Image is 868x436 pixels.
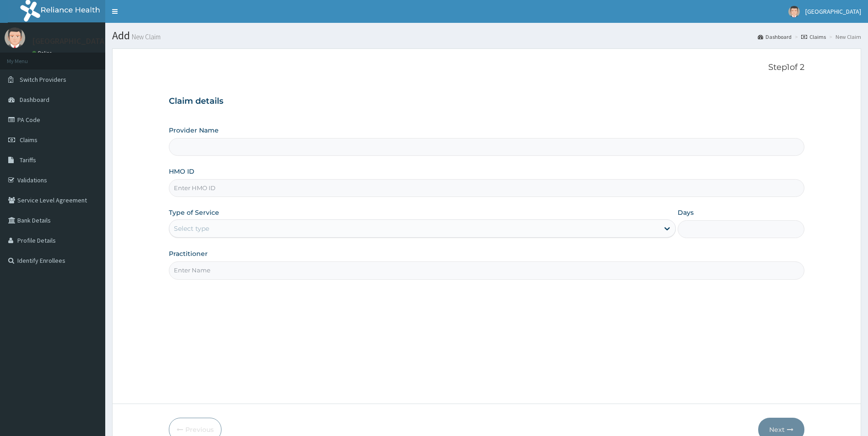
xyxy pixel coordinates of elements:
h1: Add [112,30,861,42]
label: Practitioner [169,249,208,258]
span: Switch Providers [20,75,66,84]
span: Dashboard [20,96,49,104]
input: Enter HMO ID [169,179,805,197]
label: Provider Name [169,126,219,135]
li: New Claim [827,33,861,41]
a: Dashboard [758,33,792,41]
a: Claims [801,33,826,41]
p: Step 1 of 2 [169,63,805,73]
a: Online [32,50,54,56]
img: User Image [5,27,25,48]
img: User Image [788,6,800,17]
small: New Claim [130,33,161,40]
label: Type of Service [169,208,219,217]
label: HMO ID [169,167,194,176]
label: Days [678,208,694,217]
span: Tariffs [20,156,36,164]
h3: Claim details [169,96,805,106]
div: Select type [174,224,209,233]
span: Claims [20,136,38,144]
span: [GEOGRAPHIC_DATA] [805,7,861,16]
p: [GEOGRAPHIC_DATA] [32,37,108,45]
input: Enter Name [169,261,805,279]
